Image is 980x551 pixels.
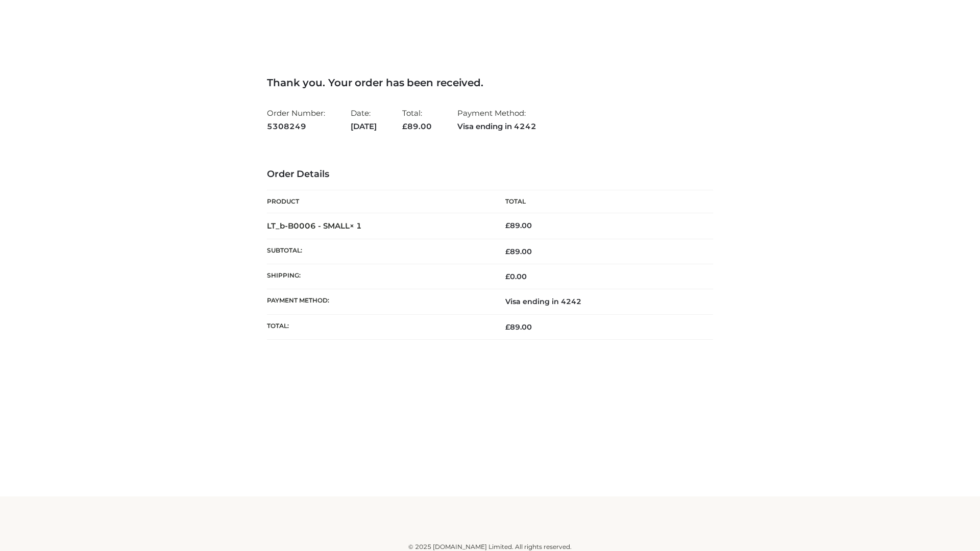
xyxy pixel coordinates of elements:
span: 89.00 [505,322,532,332]
h3: Thank you. Your order has been received. [267,77,713,89]
th: Shipping: [267,264,490,289]
li: Date: [351,104,377,135]
th: Payment method: [267,289,490,314]
strong: [DATE] [351,120,377,133]
li: Order Number: [267,104,325,135]
span: £ [505,272,510,281]
span: £ [505,322,510,332]
th: Product [267,190,490,213]
th: Subtotal: [267,239,490,264]
bdi: 0.00 [505,272,527,281]
span: £ [505,247,510,256]
td: Visa ending in 4242 [490,289,713,314]
th: Total: [267,314,490,339]
strong: LT_b-B0006 - SMALL [267,221,362,231]
li: Payment Method: [457,104,536,135]
strong: 5308249 [267,120,325,133]
strong: Visa ending in 4242 [457,120,536,133]
li: Total: [402,104,432,135]
span: 89.00 [505,247,532,256]
h3: Order Details [267,169,713,180]
span: 89.00 [402,121,432,131]
th: Total [490,190,713,213]
span: £ [505,221,510,230]
span: £ [402,121,407,131]
bdi: 89.00 [505,221,532,230]
strong: × 1 [350,221,362,231]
